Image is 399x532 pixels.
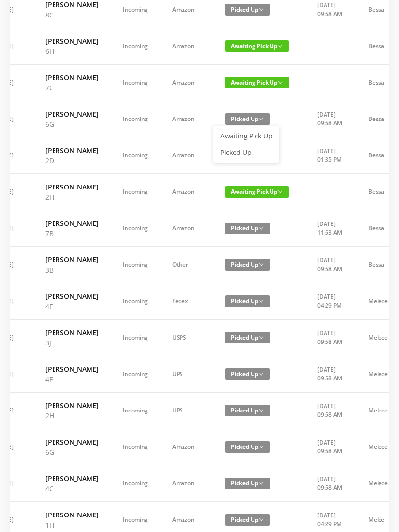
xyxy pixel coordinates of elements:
h6: [PERSON_NAME] [45,182,98,192]
td: [DATE] 09:58 AM [305,393,356,429]
p: 2H [45,411,98,421]
span: Picked Up [225,113,270,125]
h6: [PERSON_NAME] [45,109,98,119]
a: Picked Up [215,145,278,160]
td: Other [160,247,213,283]
td: Incoming [110,465,160,502]
td: Incoming [110,210,160,247]
p: 7B [45,228,98,239]
h6: [PERSON_NAME] [45,510,98,520]
p: 7C [45,83,98,93]
td: Incoming [110,65,160,101]
td: UPS [160,356,213,393]
td: Amazon [160,28,213,65]
p: 2H [45,192,98,202]
span: Picked Up [225,478,270,489]
span: Picked Up [225,259,270,271]
i: icon: down [259,226,264,231]
td: [DATE] 04:29 PM [305,283,356,320]
span: Picked Up [225,332,270,343]
i: icon: down [259,335,264,340]
a: Awaiting Pick Up [215,128,278,144]
td: [DATE] 01:35 PM [305,137,356,174]
h6: [PERSON_NAME] [45,327,98,338]
h6: [PERSON_NAME] [45,291,98,301]
td: [DATE] 09:58 AM [305,101,356,137]
i: icon: down [259,372,264,377]
p: 2D [45,155,98,166]
td: Amazon [160,174,213,210]
h6: [PERSON_NAME] [45,72,98,83]
i: icon: down [259,517,264,522]
td: Amazon [160,65,213,101]
i: icon: down [259,408,264,413]
td: Incoming [110,137,160,174]
span: Picked Up [225,514,270,526]
h6: [PERSON_NAME] [45,400,98,411]
td: [DATE] 11:53 AM [305,210,356,247]
p: 6G [45,447,98,457]
td: Amazon [160,465,213,502]
td: Incoming [110,393,160,429]
h6: [PERSON_NAME] [45,218,98,228]
i: icon: down [259,262,264,267]
td: Amazon [160,429,213,465]
span: Awaiting Pick Up [225,40,289,52]
td: Amazon [160,210,213,247]
i: icon: down [278,80,283,85]
td: Amazon [160,101,213,137]
td: [DATE] 09:58 AM [305,356,356,393]
span: Picked Up [225,405,270,416]
h6: [PERSON_NAME] [45,473,98,483]
p: 3B [45,265,98,275]
td: Amazon [160,137,213,174]
i: icon: down [259,117,264,121]
p: 6G [45,119,98,129]
p: 8C [45,10,98,20]
i: icon: down [259,481,264,486]
td: Incoming [110,247,160,283]
td: [DATE] 09:58 AM [305,465,356,502]
td: Incoming [110,429,160,465]
td: UPS [160,393,213,429]
span: Picked Up [225,368,270,380]
p: 4F [45,374,98,384]
i: icon: down [259,299,264,304]
td: Incoming [110,320,160,356]
span: Picked Up [225,295,270,307]
td: Incoming [110,101,160,137]
td: Incoming [110,174,160,210]
td: Incoming [110,356,160,393]
td: [DATE] 09:58 AM [305,247,356,283]
i: icon: down [278,189,283,194]
h6: [PERSON_NAME] [45,364,98,374]
td: Incoming [110,28,160,65]
i: icon: down [259,445,264,449]
p: 4F [45,301,98,311]
p: 3J [45,338,98,348]
td: Incoming [110,283,160,320]
h6: [PERSON_NAME] [45,145,98,155]
i: icon: down [259,7,264,12]
span: Picked Up [225,4,270,16]
td: USPS [160,320,213,356]
span: Awaiting Pick Up [225,186,289,198]
span: Picked Up [225,441,270,453]
td: Fedex [160,283,213,320]
span: Awaiting Pick Up [225,77,289,88]
p: 1H [45,520,98,530]
span: Picked Up [225,223,270,234]
h6: [PERSON_NAME] [45,36,98,46]
h6: [PERSON_NAME] [45,255,98,265]
p: 4C [45,483,98,494]
td: [DATE] 09:58 AM [305,320,356,356]
i: icon: down [278,44,283,49]
p: 6H [45,46,98,56]
h6: [PERSON_NAME] [45,437,98,447]
td: [DATE] 09:58 AM [305,429,356,465]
